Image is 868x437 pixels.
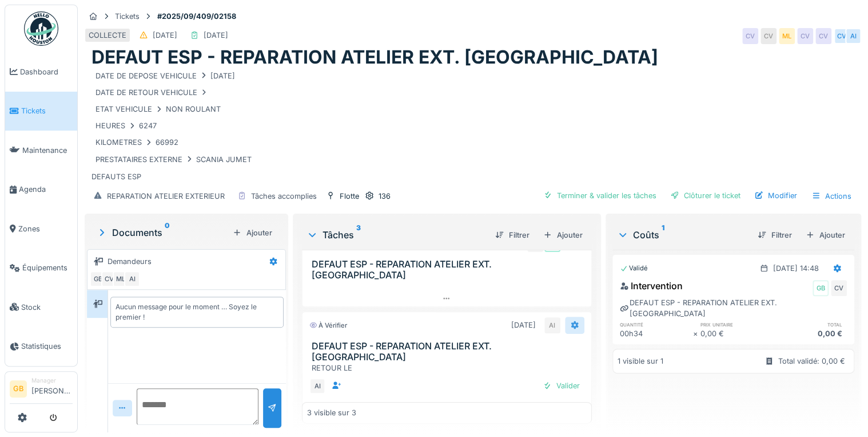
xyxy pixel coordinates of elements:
div: Coûts [617,228,748,242]
li: [PERSON_NAME] [31,376,73,401]
sup: 1 [662,228,664,242]
div: ML [779,28,795,44]
div: 136 [379,191,391,202]
div: AI [845,28,861,44]
div: Tâches accomplies [251,191,317,202]
div: CV [834,28,850,44]
div: Modifier [750,188,802,203]
a: GB Manager[PERSON_NAME] [10,376,73,404]
div: Flotte [340,191,359,202]
div: ML [113,271,129,287]
span: Tickets [21,105,73,116]
div: Aucun message pour le moment … Soyez le premier ! [116,302,278,322]
div: [DATE] [511,320,536,330]
div: HEURES 6247 [95,120,157,131]
div: Ajouter [539,227,587,243]
div: Actions [806,188,857,204]
div: Manager [31,376,73,385]
span: Équipements [22,262,73,273]
div: DEFAUT ESP - REPARATION ATELIER EXT. [GEOGRAPHIC_DATA] [620,297,847,319]
img: Badge_color-CXgf-gQk.svg [24,11,58,46]
div: Ajouter [228,225,277,241]
div: PRESTATAIRES EXTERNE SCANIA JUMET [95,154,252,165]
div: CV [831,280,847,296]
div: COLLECTE [89,30,126,41]
div: CV [815,28,831,44]
div: Intervention [620,279,683,293]
div: Clôturer le ticket [666,188,745,203]
a: Maintenance [5,131,77,170]
div: DATE DE DEPOSE VEHICULE [DATE] [95,70,235,81]
h6: total [774,321,847,328]
div: AI [544,317,560,333]
a: Équipements [5,249,77,288]
div: REPARATION ATELIER EXTERIEUR [107,191,225,202]
a: Statistiques [5,327,77,367]
div: CV [797,28,813,44]
h6: quantité [620,321,693,328]
li: GB [10,380,27,397]
h6: prix unitaire [700,321,774,328]
a: Stock [5,288,77,327]
div: Terminer & valider les tâches [539,188,661,203]
div: À vérifier [309,321,347,330]
a: Agenda [5,170,77,210]
div: Filtrer [491,227,534,243]
div: ETAT VEHICULE NON ROULANT [95,104,221,115]
span: Dashboard [20,66,73,77]
span: Maintenance [22,145,73,156]
div: AI [124,271,140,287]
a: Zones [5,209,77,249]
div: Ajouter [801,227,850,243]
div: RETOUR LE [312,363,586,373]
a: Tickets [5,92,77,131]
h3: DEFAUT ESP - REPARATION ATELIER EXT. [GEOGRAPHIC_DATA] [312,341,586,363]
div: Total validé: 0,00 € [778,356,845,367]
div: [DATE] 14:48 [773,263,819,274]
div: Filtrer [753,227,797,243]
div: Valider [538,378,584,393]
div: GB [813,280,829,296]
div: AI [309,378,325,394]
div: 00h34 [620,328,693,339]
span: Statistiques [21,341,73,352]
h3: DEFAUT ESP - REPARATION ATELIER EXT. [GEOGRAPHIC_DATA] [312,259,586,281]
div: CV [742,28,758,44]
div: 0,00 € [774,328,847,339]
span: Stock [21,302,73,313]
div: 0,00 € [700,328,774,339]
div: Tickets [115,11,140,22]
div: 1 visible sur 1 [618,356,663,367]
h1: DEFAUT ESP - REPARATION ATELIER EXT. [GEOGRAPHIC_DATA] [91,46,658,68]
div: GB [90,271,106,287]
span: Agenda [19,184,73,195]
div: Validé [620,263,648,273]
strong: #2025/09/409/02158 [153,11,241,22]
div: × [693,328,700,339]
sup: 0 [165,226,170,239]
div: DEFAUTS ESP - DEPOSE LE [DATE] [PERSON_NAME] - REROUR LE ? [91,69,854,183]
div: Documents [96,226,228,239]
div: DATE DE RETOUR VEHICULE [95,87,209,98]
div: [DATE] [153,30,177,41]
sup: 3 [356,228,361,242]
div: 3 visible sur 3 [307,407,356,418]
span: Zones [18,223,73,234]
div: Demandeurs [107,256,152,267]
div: CV [761,28,777,44]
div: KILOMETRES 66992 [95,137,178,148]
div: CV [101,271,117,287]
div: [DATE] [204,30,228,41]
div: Tâches [306,228,485,242]
a: Dashboard [5,52,77,92]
